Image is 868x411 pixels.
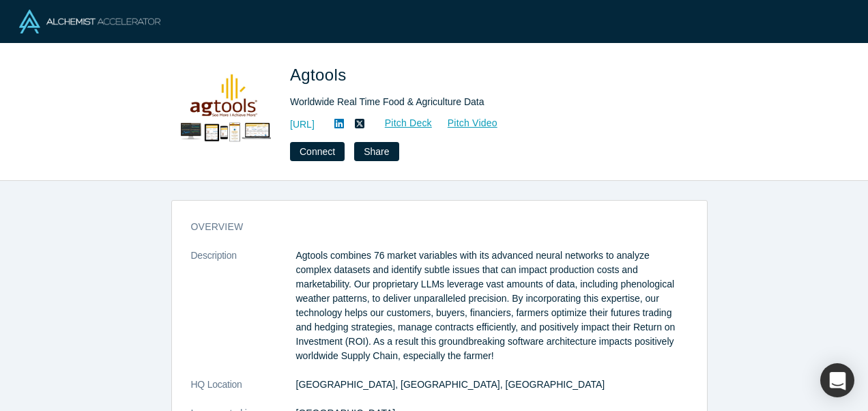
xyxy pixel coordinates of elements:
[19,10,160,33] img: Alchemist Logo
[191,249,296,378] dt: Description
[296,378,688,392] dd: [GEOGRAPHIC_DATA], [GEOGRAPHIC_DATA], [GEOGRAPHIC_DATA]
[354,142,399,161] button: Share
[290,117,315,132] a: [URL]
[191,378,296,406] dt: HQ Location
[175,63,271,158] img: Agtools's Logo
[296,249,688,363] p: Agtools combines 76 market variables with its advanced neural networks to analyze complex dataset...
[191,220,669,234] h3: overview
[290,66,351,84] span: Agtools
[290,142,345,161] button: Connect
[290,95,672,109] div: Worldwide Real Time Food & Agriculture Data
[370,115,433,131] a: Pitch Deck
[433,115,498,131] a: Pitch Video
